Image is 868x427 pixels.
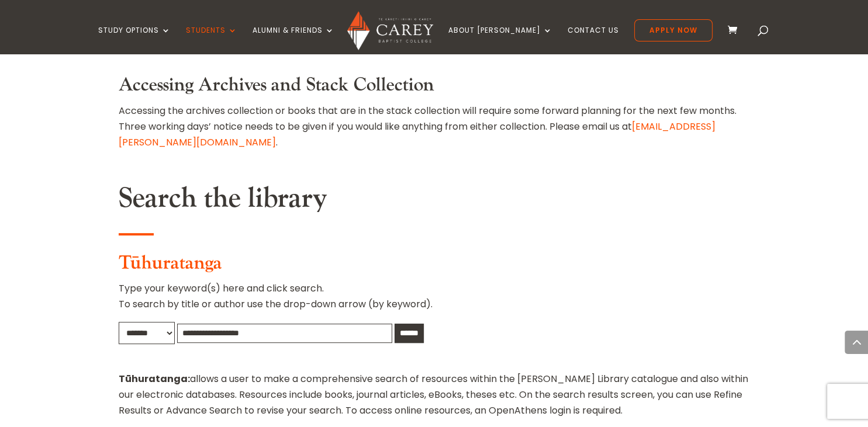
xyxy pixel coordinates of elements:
h3: Accessing Archives and Stack Collection [119,74,750,102]
a: Contact Us [568,26,619,54]
a: Apply Now [634,19,713,41]
a: Study Options [98,26,171,54]
a: Alumni & Friends [253,26,334,54]
a: Students [186,26,237,54]
p: allows a user to make a comprehensive search of resources within the [PERSON_NAME] Library catalo... [119,371,750,419]
strong: Tūhuratanga: [119,372,190,386]
p: Accessing the archives collection or books that are in the stack collection will require some for... [119,103,750,151]
h3: Tūhuratanga [119,252,750,280]
img: Carey Baptist College [347,11,433,50]
p: Type your keyword(s) here and click search. To search by title or author use the drop-down arrow ... [119,280,750,321]
h2: Search the library [119,182,750,221]
a: About [PERSON_NAME] [448,26,552,54]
